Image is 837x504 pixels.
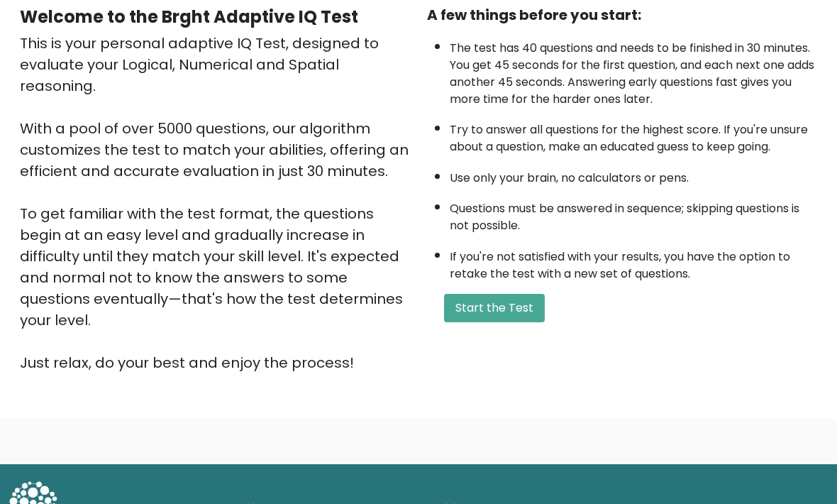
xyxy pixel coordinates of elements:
li: The test has 40 questions and needs to be finished in 30 minutes. You get 45 seconds for the firs... [450,33,817,109]
div: This is your personal adaptive IQ Test, designed to evaluate your Logical, Numerical and Spatial ... [20,33,410,374]
b: Welcome to the Brght Adaptive IQ Test [20,6,358,29]
li: Use only your brain, no calculators or pens. [450,163,817,187]
li: If you're not satisfied with your results, you have the option to retake the test with a new set ... [450,242,817,283]
li: Try to answer all questions for the highest score. If you're unsure about a question, make an edu... [450,115,817,156]
div: A few things before you start: [427,5,817,26]
li: Questions must be answered in sequence; skipping questions is not possible. [450,194,817,235]
button: Start the Test [444,295,545,323]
